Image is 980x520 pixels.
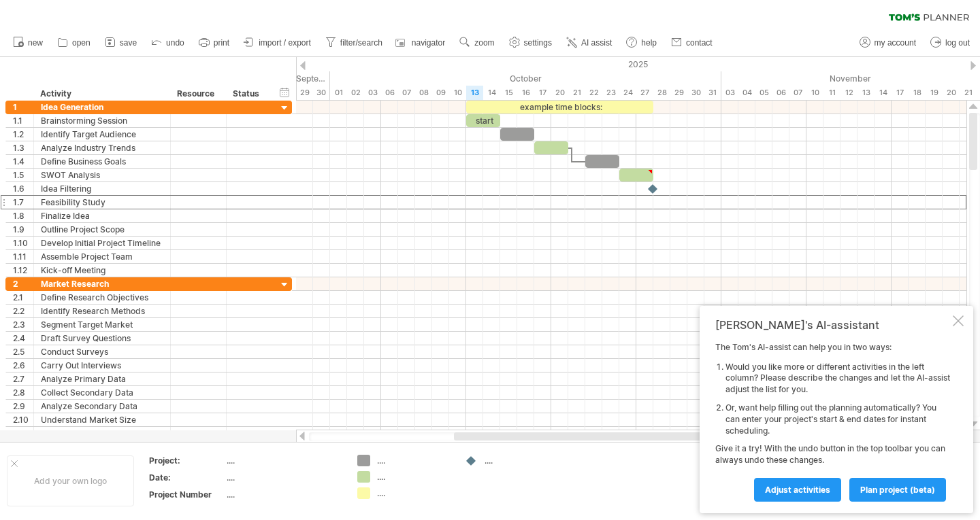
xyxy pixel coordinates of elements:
a: navigator [393,34,449,52]
div: Define Business Goals [41,155,163,168]
div: Friday, 7 November 2025 [789,86,806,100]
div: Idea Generation [41,101,163,114]
div: Thursday, 30 October 2025 [687,86,704,100]
span: Adjust activities [765,485,830,495]
div: Segment Target Market [41,318,163,331]
div: 2.10 [13,413,33,426]
a: plan project (beta) [849,478,946,502]
div: Thursday, 20 November 2025 [943,86,960,100]
div: Tuesday, 18 November 2025 [909,86,926,100]
div: 2.9 [13,400,33,413]
div: Conduct Surveys [41,345,163,358]
div: Friday, 10 October 2025 [449,86,466,100]
div: Add your own logo [7,455,134,506]
div: Outline Project Scope [41,223,163,236]
div: Project Number [149,489,224,500]
div: Kick-off Meeting [41,264,163,277]
div: Draft Survey Questions [41,332,163,345]
a: log out [927,34,974,52]
div: Friday, 17 October 2025 [534,86,551,100]
div: 1.7 [13,196,33,209]
a: undo [148,34,189,52]
div: 2.3 [13,318,33,331]
a: filter/search [322,34,387,52]
div: start [466,114,500,127]
a: contact [668,34,717,52]
span: save [120,38,137,48]
div: Understand Market Size [41,413,163,426]
div: 1.12 [13,264,33,277]
span: navigator [412,38,445,48]
div: Market Research [41,277,163,290]
span: log out [945,38,970,48]
div: Monday, 27 October 2025 [636,86,653,100]
div: Brainstorming Session [41,114,163,127]
div: .... [227,455,341,466]
div: Identify Research Methods [41,305,163,317]
span: plan project (beta) [860,485,935,495]
div: Wednesday, 22 October 2025 [585,86,602,100]
span: undo [166,38,184,48]
div: Idea Filtering [41,182,163,195]
div: Analyze Primary Data [41,372,163,385]
div: Friday, 21 November 2025 [960,86,977,100]
a: print [195,34,233,52]
div: 1.4 [13,155,33,168]
div: Monday, 13 October 2025 [466,86,483,100]
div: [PERSON_NAME]'s AI-assistant [715,318,950,332]
a: import / export [240,34,315,52]
div: Tuesday, 28 October 2025 [653,86,670,100]
div: Wednesday, 1 October 2025 [330,86,347,100]
div: Tuesday, 30 September 2025 [313,86,330,100]
div: Finalize Idea [41,209,163,222]
a: zoom [456,34,498,52]
span: print [214,38,229,48]
div: Analyze Secondary Data [41,400,163,413]
div: .... [377,471,451,483]
div: Friday, 31 October 2025 [704,86,721,100]
div: Project: [149,455,224,466]
div: SWOT Analysis [41,169,163,181]
div: .... [227,472,341,483]
a: save [101,34,141,52]
a: my account [856,34,920,52]
div: Friday, 3 October 2025 [364,86,381,100]
div: Identify Target Audience [41,128,163,141]
div: .... [377,487,451,499]
div: Date: [149,472,224,483]
div: Tuesday, 21 October 2025 [568,86,585,100]
div: Thursday, 6 November 2025 [772,86,789,100]
a: help [623,34,661,52]
div: 1.9 [13,223,33,236]
span: AI assist [581,38,612,48]
li: Or, want help filling out the planning automatically? You can enter your project's start & end da... [725,402,950,436]
div: Thursday, 13 November 2025 [857,86,875,100]
div: Tuesday, 11 November 2025 [823,86,840,100]
span: new [28,38,43,48]
div: 1.10 [13,237,33,249]
div: Analyze Industry Trends [41,141,163,154]
div: 1.11 [13,250,33,263]
div: Wednesday, 12 November 2025 [840,86,857,100]
div: .... [485,455,559,466]
div: 1.8 [13,209,33,222]
div: Monday, 20 October 2025 [551,86,568,100]
div: 2.6 [13,359,33,372]
div: Develop Initial Project Timeline [41,237,163,249]
div: Thursday, 9 October 2025 [432,86,449,100]
div: 2.2 [13,305,33,317]
a: settings [506,34,556,52]
div: 1.3 [13,141,33,154]
div: Thursday, 2 October 2025 [347,86,364,100]
div: Wednesday, 5 November 2025 [755,86,772,100]
div: Tuesday, 14 October 2025 [483,86,500,100]
div: 1.2 [13,128,33,141]
div: Thursday, 23 October 2025 [602,86,619,100]
div: Tuesday, 7 October 2025 [398,86,415,100]
div: Activity [40,87,163,101]
span: filter/search [340,38,382,48]
div: 1 [13,101,33,114]
div: 2.11 [13,427,33,440]
div: 2.7 [13,372,33,385]
div: Identify Market Trends [41,427,163,440]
